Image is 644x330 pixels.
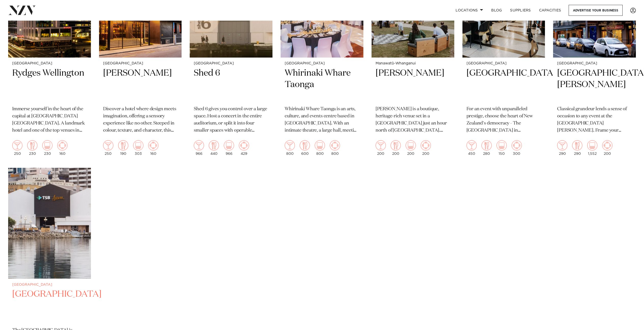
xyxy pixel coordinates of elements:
div: 150 [497,140,507,156]
div: 160 [148,140,158,156]
div: 160 [57,140,67,156]
img: cocktail.png [376,140,386,150]
a: BLOG [487,5,506,16]
h2: [GEOGRAPHIC_DATA][PERSON_NAME] [557,67,632,102]
div: 966 [224,140,234,156]
img: cocktail.png [194,140,204,150]
div: 429 [239,140,249,156]
div: 450 [467,140,477,156]
small: [GEOGRAPHIC_DATA] [467,62,541,65]
div: 200 [391,140,401,156]
a: Capacities [535,5,565,16]
img: nzv-logo.png [8,6,36,15]
img: meeting.png [512,140,522,150]
div: 290 [572,140,582,156]
h2: [PERSON_NAME] [376,67,450,102]
img: dining.png [118,140,128,150]
h2: Rydges Wellington [12,67,87,102]
div: 250 [103,140,113,156]
div: 300 [512,140,522,156]
div: 440 [209,140,219,156]
img: meeting.png [57,140,67,150]
p: For an event with unparalleled prestige, choose the heart of New Zealand's democracy - The [GEOGR... [467,106,541,134]
div: 600 [300,140,310,156]
div: 230 [42,140,52,156]
img: dining.png [482,140,492,150]
small: Manawatū-Whanganui [376,62,450,65]
img: cocktail.png [285,140,295,150]
div: 200 [406,140,416,156]
div: 200 [602,140,612,156]
div: 800 [330,140,340,156]
div: 800 [285,140,295,156]
img: dining.png [209,140,219,150]
img: dining.png [572,140,582,150]
small: [GEOGRAPHIC_DATA] [12,283,87,287]
img: theatre.png [406,140,416,150]
a: Locations [451,5,487,16]
p: Whirinaki Whare Taonga is an arts, culture, and events centre based in [GEOGRAPHIC_DATA]. With an... [285,106,359,134]
div: 303 [133,140,143,156]
img: dining.png [27,140,37,150]
img: theatre.png [133,140,143,150]
p: Discover a hotel where design meets imagination, offering a sensory experience like no other. Ste... [103,106,178,134]
h2: [PERSON_NAME] [103,67,178,102]
p: Shed 6 gives you control over a large space. Host a concert in the entire auditorium, or split it... [194,106,268,134]
img: theatre.png [224,140,234,150]
img: meeting.png [239,140,249,150]
small: [GEOGRAPHIC_DATA] [12,62,87,65]
img: meeting.png [421,140,431,150]
div: 250 [12,140,22,156]
img: theatre.png [587,140,597,150]
p: Classical grandeur lends a sense of occasion to any event at the [GEOGRAPHIC_DATA][PERSON_NAME]. ... [557,106,632,134]
img: theatre.png [497,140,507,150]
div: 200 [376,140,386,156]
img: meeting.png [148,140,158,150]
img: cocktail.png [103,140,113,150]
div: 200 [421,140,431,156]
div: 230 [27,140,37,156]
img: cocktail.png [12,140,22,150]
img: cocktail.png [557,140,567,150]
img: dining.png [391,140,401,150]
img: meeting.png [330,140,340,150]
div: 1,552 [587,140,597,156]
div: 800 [315,140,325,156]
img: meeting.png [602,140,612,150]
img: theatre.png [42,140,52,150]
small: [GEOGRAPHIC_DATA] [285,62,359,65]
small: [GEOGRAPHIC_DATA] [194,62,268,65]
h2: [GEOGRAPHIC_DATA] [467,67,541,102]
a: Advertise your business [569,5,623,16]
div: 290 [557,140,567,156]
div: 190 [118,140,128,156]
p: [PERSON_NAME] is a boutique, heritage-rich venue set in a [GEOGRAPHIC_DATA] just an hour north of... [376,106,450,134]
img: dining.png [300,140,310,150]
a: SUPPLIERS [506,5,535,16]
small: [GEOGRAPHIC_DATA] [557,62,632,65]
div: 966 [194,140,204,156]
img: cocktail.png [467,140,477,150]
small: [GEOGRAPHIC_DATA] [103,62,178,65]
h2: [GEOGRAPHIC_DATA] [12,288,87,323]
h2: Whirinaki Whare Taonga [285,67,359,102]
p: Immerse yourself in the heart of the capital at [GEOGRAPHIC_DATA] [GEOGRAPHIC_DATA]. A landmark h... [12,106,87,134]
div: 280 [482,140,492,156]
h2: Shed 6 [194,67,268,102]
img: theatre.png [315,140,325,150]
